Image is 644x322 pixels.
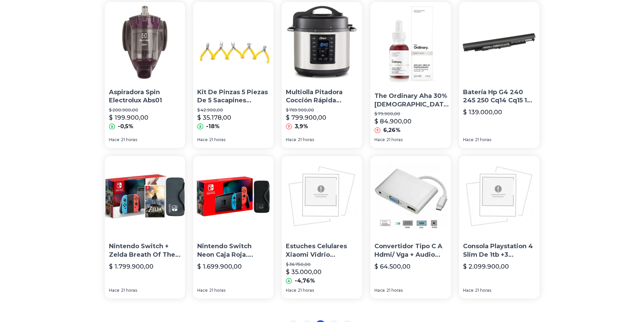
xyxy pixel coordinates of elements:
span: 21 horas [121,288,137,293]
span: Hace [463,137,474,142]
img: Consola Playstation 4 Slim De 1tb +3 Juegos. Sellada. Nueva [459,156,539,237]
p: $ 35.000,00 [286,267,321,277]
p: Aspiradora Spin Electrolux Abs01 [109,88,181,105]
p: $ 199.900,00 [109,113,148,122]
img: Nintendo Switch + Zelda Breath Of The Wild. Neon + Estuche [105,156,185,237]
span: 21 horas [475,288,491,293]
span: 21 horas [209,137,225,142]
a: Nintendo Switch Neon Caja Roja. Nuevo Modelo. Regalo: ForroNintendo Switch Neon Caja Roja. Nuevo ... [193,156,274,298]
p: -4,76% [295,277,315,285]
p: $ 36.750,00 [286,262,358,267]
p: Consola Playstation 4 Slim De 1tb +3 Juegos. Sellada. Nueva [463,242,535,259]
p: $ 799.900,00 [286,113,326,122]
p: Estuches Celulares Xiaomi Vidrio Templado Y Protector Camara [286,242,358,259]
span: Hace [109,288,119,293]
span: Hace [463,288,474,293]
a: The Ordinary Aha 30% Bha 2% Peeling Solution - 30mlThe Ordinary Aha 30% [DEMOGRAPHIC_DATA] 2% Pee... [370,2,451,148]
p: Kit De Pinzas 5 Piezas De 5 Sacapines Cortafrio [GEOGRAPHIC_DATA] [197,88,270,105]
img: Nintendo Switch Neon Caja Roja. Nuevo Modelo. Regalo: Forro [193,156,274,237]
img: The Ordinary Aha 30% Bha 2% Peeling Solution - 30ml [370,2,455,86]
p: 3,9% [295,122,308,131]
img: Multiolla Pitadora Cocción Rápida Oster 12 Funciones [282,2,362,83]
p: The Ordinary Aha 30% [DEMOGRAPHIC_DATA] 2% Peeling Solution - 30ml [374,92,450,109]
span: Hace [197,137,208,142]
p: $ 1.799.900,00 [109,262,153,271]
p: -0,5% [118,122,133,131]
img: Estuches Celulares Xiaomi Vidrio Templado Y Protector Camara [282,156,362,237]
span: 21 horas [298,137,314,142]
p: $ 2.099.900,00 [463,262,509,271]
span: Hace [374,137,385,142]
p: $ 139.000,00 [463,107,502,117]
img: Aspiradora Spin Electrolux Abs01 [105,2,185,83]
p: $ 84.900,00 [374,117,411,126]
img: Convertidor Tipo C A Hdmi/ Vga + Audio 3.5mm [370,156,451,237]
a: Kit De Pinzas 5 Piezas De 5 Sacapines Cortafrio Tenaza PuntaKit De Pinzas 5 Piezas De 5 Sacapines... [193,2,274,148]
a: Multiolla Pitadora Cocción Rápida Oster 12 FuncionesMultiolla Pitadora Cocción Rápida [PERSON_NAM... [282,2,362,148]
span: 21 horas [121,137,137,142]
a: Batería Hp G4 240 245 250 Cq14 Cq15 14-w Hs04 Hs03Batería Hp G4 240 245 250 Cq14 Cq15 14-w Hs04 H... [459,2,539,148]
p: Convertidor Tipo C A Hdmi/ Vga + Audio 3.5mm [374,242,447,259]
a: Aspiradora Spin Electrolux Abs01Aspiradora Spin Electrolux Abs01$ 200.900,00$ 199.900,00-0,5%Hace... [105,2,185,148]
img: Kit De Pinzas 5 Piezas De 5 Sacapines Cortafrio Tenaza Punta [193,2,274,83]
span: 21 horas [386,137,403,142]
span: 21 horas [209,288,225,293]
p: $ 79.900,00 [374,111,450,117]
span: 21 horas [298,288,314,293]
img: Batería Hp G4 240 245 250 Cq14 Cq15 14-w Hs04 Hs03 [459,2,539,83]
p: $ 35.178,00 [197,113,231,122]
span: 21 horas [475,137,491,142]
p: 6,26% [383,126,401,134]
span: 21 horas [386,288,403,293]
p: Batería Hp G4 240 245 250 Cq14 Cq15 14-w Hs04 Hs03 [463,88,535,105]
span: Hace [109,137,119,142]
a: Nintendo Switch + Zelda Breath Of The Wild. Neon + EstucheNintendo Switch + Zelda Breath Of The W... [105,156,185,298]
p: $ 1.699.900,00 [197,262,242,271]
p: $ 64.500,00 [374,262,410,271]
p: $ 769.900,00 [286,107,358,113]
p: Nintendo Switch Neon Caja Roja. Nuevo Modelo. Regalo: Forro [197,242,270,259]
a: Estuches Celulares Xiaomi Vidrio Templado Y Protector CamaraEstuches Celulares Xiaomi Vidrio Temp... [282,156,362,298]
a: Consola Playstation 4 Slim De 1tb +3 Juegos. Sellada. NuevaConsola Playstation 4 Slim De 1tb +3 J... [459,156,539,298]
p: Nintendo Switch + Zelda Breath Of The Wild. Neon + Estuche [109,242,181,259]
p: $ 200.900,00 [109,107,181,113]
span: Hace [374,288,385,293]
span: Hace [286,137,296,142]
p: -18% [206,122,220,131]
p: Multiolla Pitadora Cocción Rápida [PERSON_NAME] 12 Funciones [286,88,358,105]
p: $ 42.900,00 [197,107,270,113]
span: Hace [197,288,208,293]
a: Convertidor Tipo C A Hdmi/ Vga + Audio 3.5mm Convertidor Tipo C A Hdmi/ Vga + Audio 3.5mm$ 64.500... [370,156,451,298]
span: Hace [286,288,296,293]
